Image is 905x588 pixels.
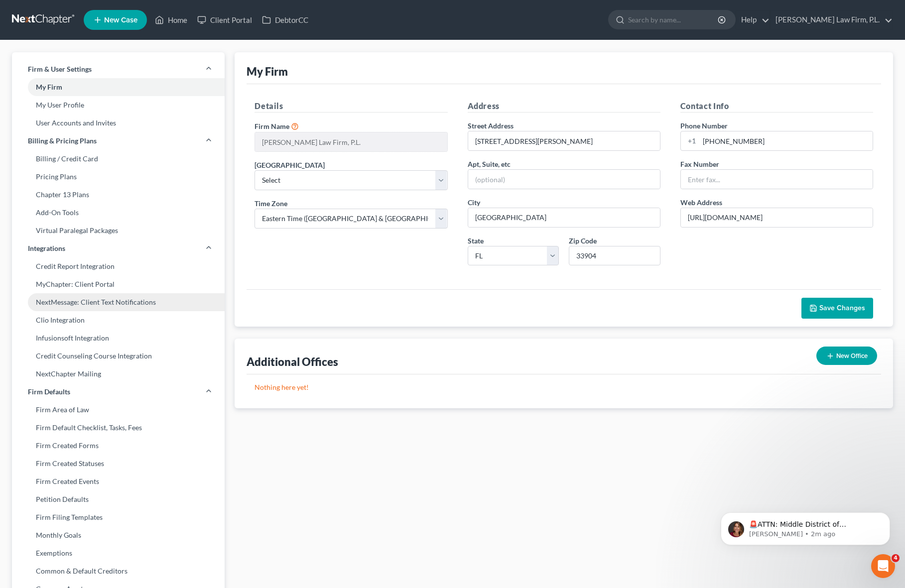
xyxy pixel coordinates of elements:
[247,354,338,369] div: Additional Offices
[468,120,514,131] label: Street Address
[468,100,660,113] h5: Address
[468,197,480,208] label: City
[12,526,225,544] a: Monthly Goals
[12,96,225,114] a: My User Profile
[12,132,225,150] a: Billing & Pricing Plans
[569,235,597,246] label: Zip Code
[468,170,660,189] input: (optional)
[12,383,225,401] a: Firm Defaults
[28,243,65,253] span: Integrations
[12,60,225,78] a: Firm & User Settings
[892,554,900,562] span: 4
[12,544,225,562] a: Exemptions
[468,208,660,227] input: Enter city...
[816,347,877,365] button: New Office
[12,329,225,347] a: Infusionsoft Integration
[192,11,257,29] a: Client Portal
[12,419,225,437] a: Firm Default Checklist, Tasks, Fees
[468,235,484,246] label: State
[255,382,873,392] p: Nothing here yet!
[12,239,225,257] a: Integrations
[12,401,225,419] a: Firm Area of Law
[28,64,92,74] span: Firm & User Settings
[12,490,225,508] a: Petition Defaults
[12,204,225,222] a: Add-On Tools
[12,222,225,239] a: Virtual Paralegal Packages
[12,472,225,490] a: Firm Created Events
[257,11,313,29] a: DebtorCC
[681,131,699,150] div: +1
[12,347,225,365] a: Credit Counseling Course Integration
[680,120,728,131] label: Phone Number
[12,114,225,132] a: User Accounts and Invites
[12,365,225,383] a: NextChapter Mailing
[255,100,447,113] h5: Details
[247,64,288,79] div: My Firm
[819,304,865,312] span: Save Changes
[12,562,225,580] a: Common & Default Creditors
[681,208,873,227] input: Enter web address....
[12,455,225,472] a: Firm Created Statuses
[12,150,225,168] a: Billing / Credit Card
[628,10,719,29] input: Search by name...
[680,100,873,113] h5: Contact Info
[706,491,905,561] iframe: Intercom notifications message
[736,11,770,29] a: Help
[680,159,719,169] label: Fax Number
[255,132,447,151] input: Enter name...
[255,122,289,130] span: Firm Name
[12,186,225,204] a: Chapter 13 Plans
[569,246,660,266] input: XXXXX
[150,11,192,29] a: Home
[28,387,70,397] span: Firm Defaults
[771,11,893,29] a: [PERSON_NAME] Law Firm, P.L.
[12,275,225,293] a: MyChapter: Client Portal
[871,554,895,578] iframe: Intercom live chat
[12,257,225,275] a: Credit Report Integration
[468,159,511,169] label: Apt, Suite, etc
[801,298,873,319] button: Save Changes
[12,311,225,329] a: Clio Integration
[104,16,137,24] span: New Case
[681,170,873,189] input: Enter fax...
[468,131,660,150] input: Enter address...
[680,197,722,208] label: Web Address
[28,136,97,146] span: Billing & Pricing Plans
[12,78,225,96] a: My Firm
[255,198,287,209] label: Time Zone
[12,508,225,526] a: Firm Filing Templates
[12,437,225,455] a: Firm Created Forms
[255,160,325,170] label: [GEOGRAPHIC_DATA]
[12,293,225,311] a: NextMessage: Client Text Notifications
[12,168,225,186] a: Pricing Plans
[699,131,873,150] input: Enter phone...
